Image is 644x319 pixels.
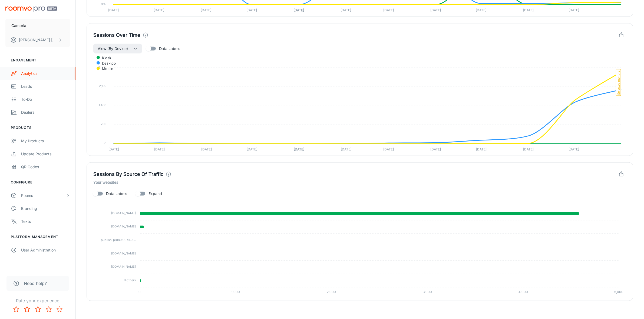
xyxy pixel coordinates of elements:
div: Branding [21,206,70,211]
div: Dealers [21,109,70,115]
span: Expand [148,191,162,197]
span: Need help? [24,280,47,287]
div: Rooms [21,193,66,199]
tspan: [DATE] [108,147,119,152]
div: Leads [21,83,70,89]
tspan: 3,000 [423,290,432,294]
tspan: [DATE] [431,147,441,152]
tspan: [DATE] [108,8,119,12]
tspan: 2,100 [99,84,106,88]
tspan: [DATE] [246,8,257,12]
tspan: [DATE] [476,147,487,152]
p: [PERSON_NAME] [PERSON_NAME] [19,37,57,43]
tspan: [DATE] [247,147,257,152]
tspan: publish-p108958-e123... [101,238,136,242]
button: Rate 2 star [22,304,32,315]
tspan: [DATE] [341,147,351,152]
h4: Sessions By Source Of Traffic [93,170,163,178]
tspan: [DATE] [523,147,534,152]
button: Rate 5 star [54,304,65,315]
tspan: 5,000 [615,290,624,294]
tspan: [DOMAIN_NAME] [111,265,136,269]
button: Cambria [5,19,70,33]
p: Rate your experience [4,297,71,304]
span: View (By Device) [98,45,128,52]
span: Data Labels [106,191,127,197]
tspan: [DATE] [201,8,211,12]
tspan: [DATE] [523,8,534,12]
tspan: [DATE] [341,8,351,12]
tspan: [DATE] [294,147,304,152]
tspan: [DATE] [430,8,441,12]
tspan: [DATE] [293,8,304,12]
tspan: [DATE] [154,8,164,12]
div: Update Products [21,151,70,157]
div: QR Codes [21,164,70,170]
tspan: [DATE] [201,147,212,152]
tspan: 700 [101,122,106,126]
div: To-do [21,96,70,102]
tspan: [DATE] [154,147,165,152]
span: desktop [98,61,116,66]
tspan: [DATE] [569,147,579,152]
button: View (By Device) [93,44,142,53]
tspan: [DATE] [476,8,487,12]
tspan: 9 others [124,278,136,282]
tspan: [DATE] [383,8,394,12]
tspan: [DOMAIN_NAME] [111,225,136,229]
p: Cambria [11,23,26,29]
tspan: [DATE] [384,147,394,152]
tspan: 1,400 [99,103,106,107]
h6: Your websites [93,179,626,185]
tspan: [DATE] [569,8,579,12]
div: My Products [21,138,70,144]
tspan: 1,000 [231,290,240,294]
div: User Administration [21,247,70,253]
h4: Sessions Over Time [93,31,140,39]
tspan: 2,000 [327,290,336,294]
img: Roomvo PRO Beta [5,6,57,12]
tspan: [DOMAIN_NAME] [111,211,136,215]
button: Rate 1 star [11,304,22,315]
div: Analytics [21,70,70,76]
tspan: 2,800 [98,65,106,69]
span: kiosk [98,55,111,60]
div: Texts [21,219,70,224]
button: [PERSON_NAME] [PERSON_NAME] [5,33,70,47]
span: Data Labels [159,46,180,52]
tspan: [DOMAIN_NAME] [111,251,136,255]
tspan: 0% [101,2,106,6]
tspan: 0 [139,290,141,294]
button: Rate 4 star [43,304,54,315]
tspan: 0 [104,141,106,145]
button: Rate 3 star [32,304,43,315]
tspan: 4,000 [518,290,528,294]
